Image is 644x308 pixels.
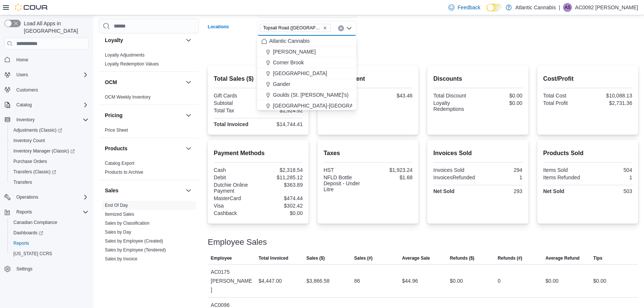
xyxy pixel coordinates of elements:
[10,178,88,187] span: Transfers
[260,210,303,216] div: $0.00
[13,264,35,273] a: Settings
[13,115,38,124] button: Inventory
[105,161,134,166] a: Catalog Export
[370,167,413,173] div: $1,923.24
[257,90,357,100] button: Goulds (St. [PERSON_NAME]'s)
[479,188,522,194] div: 293
[10,218,60,227] a: Canadian Compliance
[589,188,632,194] div: 503
[13,86,41,94] a: Customers
[559,3,560,12] p: |
[486,4,502,12] input: Dark Mode
[1,84,91,95] button: Customers
[105,61,159,67] a: Loyalty Redemption Values
[323,174,367,192] div: NFLD Bottle Deposit - Under Litre
[105,160,134,166] span: Catalog Export
[370,93,413,99] div: $43.46
[7,156,91,167] button: Purchase Orders
[1,192,91,202] button: Operations
[105,247,166,253] span: Sales by Employee (Tendered)
[105,202,128,208] span: End Of Day
[105,78,117,86] h3: OCM
[13,55,31,64] a: Home
[13,138,45,144] span: Inventory Count
[13,230,43,236] span: Dashboards
[7,146,91,156] a: Inventory Manager (Classic)
[16,72,28,78] span: Users
[105,187,183,194] button: Sales
[214,195,257,201] div: MasterCard
[498,255,522,261] span: Refunds (#)
[13,55,88,64] span: Home
[575,3,638,12] p: AC0092 [PERSON_NAME]
[433,149,522,158] h2: Invoices Sold
[306,255,325,261] span: Sales ($)
[105,52,145,58] a: Loyalty Adjustments
[323,74,412,83] h2: Average Spent
[99,93,199,105] div: OCM
[402,276,418,285] div: $44.96
[543,149,632,158] h2: Products Sold
[10,126,65,135] a: Adjustments (Classic)
[564,3,570,12] span: AS
[99,51,199,71] div: Loyalty
[260,195,303,201] div: $474.44
[354,276,360,285] div: 86
[589,174,632,180] div: 1
[7,125,91,135] a: Adjustments (Classic)
[105,94,151,100] a: OCM Weekly Inventory
[105,170,143,175] a: Products to Archive
[260,174,303,180] div: $11,285.12
[13,169,56,175] span: Transfers (Classic)
[273,59,304,66] span: Corner Brook
[10,136,88,145] span: Inventory Count
[16,87,38,93] span: Customers
[7,135,91,146] button: Inventory Count
[105,52,145,58] span: Loyalty Adjustments
[1,115,91,125] button: Inventory
[257,36,357,46] button: Atlantic Cannabis
[273,80,290,88] span: Gander
[10,178,35,187] a: Transfers
[479,100,522,106] div: $0.00
[273,48,316,55] span: [PERSON_NAME]
[7,177,91,187] button: Transfers
[10,167,88,176] span: Transfers (Classic)
[543,74,632,83] h2: Cost/Profit
[338,25,344,31] button: Clear input
[105,145,128,152] h3: Products
[105,238,163,244] a: Sales by Employee (Created)
[10,157,50,166] a: Purchase Orders
[4,51,88,293] nav: Complex example
[260,203,303,209] div: $302.42
[105,61,159,67] span: Loyalty Redemption Values
[184,36,193,45] button: Loyalty
[433,74,522,83] h2: Discounts
[21,20,88,35] span: Load All Apps in [GEOGRAPHIC_DATA]
[99,159,199,180] div: Products
[10,249,88,258] span: Washington CCRS
[214,100,257,106] div: Subtotal
[433,174,476,180] div: InvoicesRefunded
[7,228,91,238] a: Dashboards
[515,3,556,12] p: Atlantic Cannabis
[354,255,373,261] span: Sales (#)
[13,219,57,225] span: Canadian Compliance
[545,255,580,261] span: Average Refund
[184,186,193,195] button: Sales
[13,264,88,273] span: Settings
[13,100,35,109] button: Catalog
[323,167,367,173] div: HST
[13,85,88,94] span: Customers
[457,4,480,11] span: Feedback
[10,249,55,258] a: [US_STATE] CCRS
[105,221,149,226] a: Sales by Classification
[273,91,348,99] span: Goulds (St. [PERSON_NAME]'s)
[13,179,32,185] span: Transfers
[105,247,166,253] a: Sales by Employee (Tendered)
[260,182,303,188] div: $363.89
[13,240,29,246] span: Reports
